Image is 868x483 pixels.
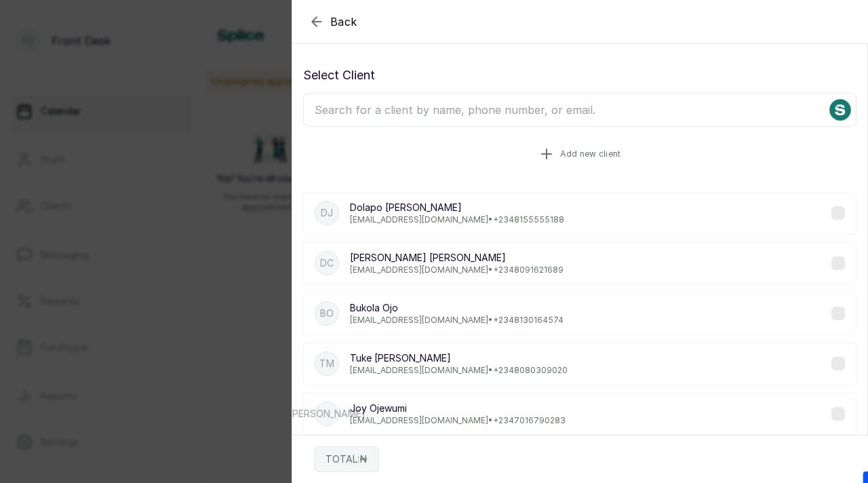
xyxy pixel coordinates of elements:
p: [EMAIL_ADDRESS][DOMAIN_NAME] • +234 7016790283 [350,415,566,426]
span: Add new client [560,149,620,159]
span: Back [330,14,357,30]
p: Dc [320,256,334,270]
p: Bukola Ojo [350,301,564,315]
p: [EMAIL_ADDRESS][DOMAIN_NAME] • +234 8130164574 [350,315,564,326]
p: TOTAL: ₦ [325,452,368,466]
p: [PERSON_NAME] [289,407,366,421]
p: [EMAIL_ADDRESS][DOMAIN_NAME] • +234 8091621689 [350,265,564,275]
p: [EMAIL_ADDRESS][DOMAIN_NAME] • +234 8080309020 [350,365,568,376]
input: Search for a client by name, phone number, or email. [303,93,856,127]
p: [EMAIL_ADDRESS][DOMAIN_NAME] • +234 8155555188 [350,214,564,225]
p: Dj [321,206,333,220]
p: TM [319,357,334,370]
p: Joy Ojewumi [350,402,566,415]
button: Add new client [303,135,856,173]
p: Tuke [PERSON_NAME] [350,351,568,365]
p: Dolapo [PERSON_NAME] [350,201,564,214]
p: BO [320,307,334,320]
button: Back [309,14,357,30]
p: Select Client [303,66,856,85]
p: [PERSON_NAME] [PERSON_NAME] [350,251,564,265]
